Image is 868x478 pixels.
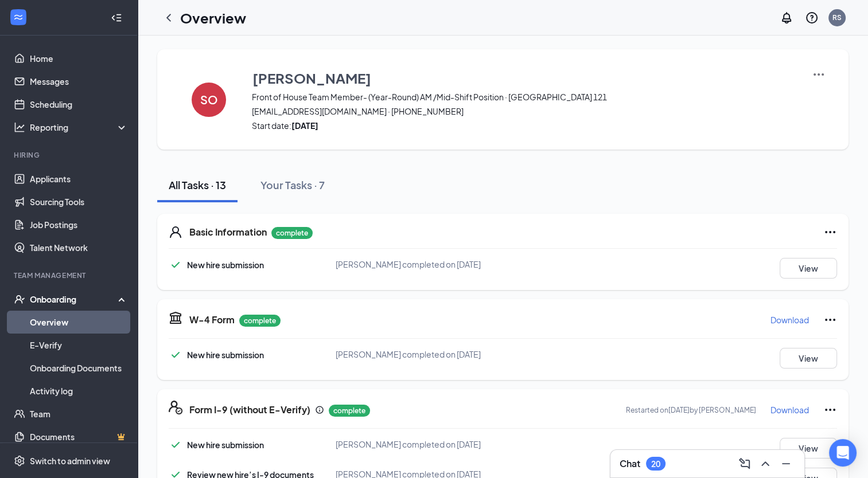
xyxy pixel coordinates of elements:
[823,313,837,327] svg: Ellipses
[758,457,772,471] svg: ChevronUp
[30,311,128,334] a: Overview
[14,150,126,160] div: Hiring
[336,349,481,359] span: [PERSON_NAME] completed on [DATE]
[239,315,281,327] p: complete
[30,93,128,116] a: Scheduling
[169,178,226,192] div: All Tasks · 13
[14,455,25,467] svg: Settings
[336,259,481,269] span: [PERSON_NAME] completed on [DATE]
[779,457,793,471] svg: Minimize
[329,405,370,417] p: complete
[187,260,264,270] span: New hire submission
[30,167,128,190] a: Applicants
[30,356,128,379] a: Onboarding Documents
[169,401,182,414] svg: FormI9EVerifyIcon
[829,439,857,467] div: Open Intercom Messenger
[756,455,774,473] button: ChevronUp
[735,455,754,473] button: ComposeMessage
[770,404,809,416] p: Download
[187,440,264,450] span: New hire submission
[271,227,313,239] p: complete
[111,12,122,23] svg: Collapse
[30,190,128,213] a: Sourcing Tools
[252,105,797,117] span: [EMAIL_ADDRESS][DOMAIN_NAME] · [PHONE_NUMBER]
[30,425,128,448] a: DocumentsCrown
[770,314,809,326] p: Download
[180,8,246,28] h1: Overview
[805,11,819,25] svg: QuestionInfo
[30,402,128,425] a: Team
[30,70,128,93] a: Messages
[30,334,128,356] a: E-Verify
[780,438,837,459] button: View
[823,225,837,239] svg: Ellipses
[30,122,129,133] div: Reporting
[336,439,481,449] span: [PERSON_NAME] completed on [DATE]
[30,455,110,467] div: Switch to admin view
[315,405,324,414] svg: Info
[252,91,797,103] span: Front of House Team Member- (Year-Round) AM /Mid-Shift Position · [GEOGRAPHIC_DATA] 121
[780,11,793,25] svg: Notifications
[823,403,837,417] svg: Ellipses
[187,350,264,360] span: New hire submission
[252,68,371,88] h3: [PERSON_NAME]
[812,68,826,81] img: More Actions
[738,457,752,471] svg: ComposeMessage
[162,11,176,25] svg: ChevronLeft
[780,258,837,279] button: View
[252,68,797,88] button: [PERSON_NAME]
[620,457,640,470] h3: Chat
[180,68,238,131] button: SO
[30,213,128,236] a: Job Postings
[770,311,809,329] button: Download
[626,405,756,415] p: Restarted on [DATE] by [PERSON_NAME]
[832,13,842,22] div: RS
[252,120,797,131] span: Start date:
[30,236,128,259] a: Talent Network
[169,258,182,272] svg: Checkmark
[14,122,25,133] svg: Analysis
[169,225,182,239] svg: User
[189,226,267,238] h5: Basic Information
[13,11,24,23] svg: WorkstreamLogo
[169,311,182,324] svg: TaxGovernmentIcon
[651,459,660,469] div: 20
[200,96,218,104] h4: SO
[189,314,235,326] h5: W-4 Form
[30,47,128,70] a: Home
[14,271,126,280] div: Team Management
[260,178,325,192] div: Your Tasks · 7
[30,379,128,402] a: Activity log
[291,120,318,131] strong: [DATE]
[30,293,118,305] div: Onboarding
[169,348,182,362] svg: Checkmark
[780,348,837,369] button: View
[770,401,809,419] button: Download
[777,455,795,473] button: Minimize
[189,403,310,416] h5: Form I-9 (without E-Verify)
[169,438,182,452] svg: Checkmark
[14,293,25,305] svg: UserCheck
